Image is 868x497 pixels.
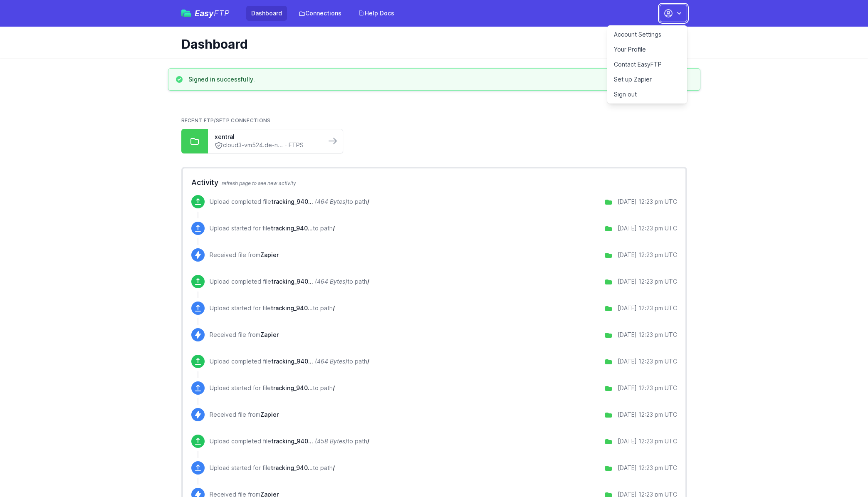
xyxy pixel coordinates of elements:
[210,304,335,312] p: Upload started for file to path
[367,438,369,445] span: /
[618,437,677,445] div: [DATE] 12:23 pm UTC
[271,304,313,312] span: tracking_9400150105501118293841.xml
[367,358,369,365] span: /
[315,438,347,445] i: (458 Bytes)
[195,9,230,17] span: Easy
[333,464,335,471] span: /
[607,27,687,42] a: Account Settings
[188,75,255,84] h3: Signed in successfully.
[271,358,313,365] span: tracking_9400150206217236468853.xml
[210,198,369,206] p: Upload completed file to path
[214,8,230,18] span: FTP
[210,277,369,286] p: Upload completed file to path
[271,198,313,205] span: tracking_9400150105501118293827.xml
[315,198,347,205] i: (464 Bytes)
[210,331,279,339] p: Received file from
[618,357,677,366] div: [DATE] 12:23 pm UTC
[210,224,335,232] p: Upload started for file to path
[181,10,191,17] img: easyftp_logo.png
[222,180,296,186] span: refresh page to see new activity
[333,225,335,232] span: /
[271,384,313,391] span: tracking_9400150206217236468853.xml
[618,251,677,259] div: [DATE] 12:23 pm UTC
[353,6,399,21] a: Help Docs
[333,384,335,391] span: /
[826,455,858,487] iframe: Drift Widget Chat Controller
[618,224,677,232] div: [DATE] 12:23 pm UTC
[607,42,687,57] a: Your Profile
[618,331,677,339] div: [DATE] 12:23 pm UTC
[210,464,335,472] p: Upload started for file to path
[260,331,279,338] span: Zapier
[315,358,347,365] i: (464 Bytes)
[271,278,313,285] span: tracking_9400150105501118293841.xml
[618,410,677,419] div: [DATE] 12:23 pm UTC
[260,411,279,418] span: Zapier
[618,384,677,392] div: [DATE] 12:23 pm UTC
[271,464,313,471] span: tracking_9405550206217043056772.xml
[618,304,677,312] div: [DATE] 12:23 pm UTC
[607,72,687,87] a: Set up Zapier
[367,278,369,285] span: /
[210,384,335,392] p: Upload started for file to path
[271,438,313,445] span: tracking_9405550206217043056772.xml
[210,437,369,445] p: Upload completed file to path
[246,6,287,21] a: Dashboard
[181,37,680,52] h1: Dashboard
[210,251,279,259] p: Received file from
[367,198,369,205] span: /
[607,87,687,102] a: Sign out
[215,133,319,141] a: xentral
[181,9,230,17] a: EasyFTP
[215,141,319,150] a: cloud3-vm524.de-n... - FTPS
[315,278,347,285] i: (464 Bytes)
[191,177,677,188] h2: Activity
[607,57,687,72] a: Contact EasyFTP
[181,117,687,124] h2: Recent FTP/SFTP Connections
[618,277,677,286] div: [DATE] 12:23 pm UTC
[618,464,677,472] div: [DATE] 12:23 pm UTC
[294,6,346,21] a: Connections
[618,198,677,206] div: [DATE] 12:23 pm UTC
[333,304,335,312] span: /
[271,225,313,232] span: tracking_9400150105501118293827.xml
[210,410,279,419] p: Received file from
[260,251,279,258] span: Zapier
[210,357,369,366] p: Upload completed file to path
